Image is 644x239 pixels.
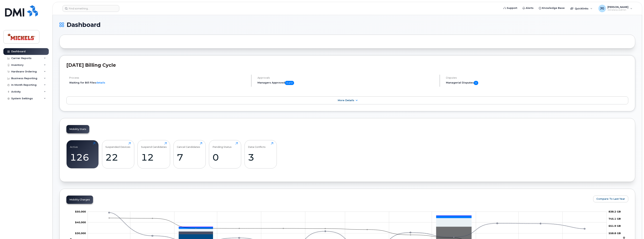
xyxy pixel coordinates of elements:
[141,152,167,163] div: 12
[105,142,131,166] a: Suspended Devices22
[96,81,105,84] a: details
[67,22,101,28] span: Dashboard
[177,142,200,148] div: Cancel Candidates
[212,142,232,148] div: Pending Status
[177,152,202,163] div: 7
[212,152,238,163] div: 0
[75,232,86,235] tspan: $30,000
[75,221,86,224] g: $0
[69,76,248,79] h4: Process
[285,81,294,85] span: 0 of 0
[474,81,478,85] span: 0
[66,62,628,68] h2: [DATE] Billing Cycle
[257,76,436,79] h4: Approvals
[446,81,628,85] h5: Managerial Disputes
[141,142,167,148] div: Suspend Candidates
[609,232,621,235] tspan: 558.8 GB
[75,221,86,224] tspan: $40,000
[338,99,354,102] span: More Details
[70,142,95,166] a: Active126
[70,142,78,148] div: Active
[609,217,621,220] tspan: 745.1 GB
[596,197,625,201] span: Compare To Last Year
[75,210,86,213] tspan: $50,000
[105,142,130,148] div: Suspended Devices
[212,142,238,166] a: Pending Status0
[609,225,621,228] tspan: 651.9 GB
[248,142,266,148] div: Data Conflicts
[593,196,628,202] button: Compare To Last Year
[257,81,436,85] h5: Managers Approved
[75,232,86,235] g: $0
[75,210,86,213] g: $0
[69,81,248,84] li: Waiting for Bill Files
[105,152,131,163] div: 22
[609,210,621,213] tspan: 838.2 GB
[248,152,273,163] div: 3
[141,142,167,166] a: Suspend Candidates12
[70,152,95,163] div: 126
[248,142,273,166] a: Data Conflicts3
[446,76,628,79] h4: Disputes
[177,142,202,166] a: Cancel Candidates7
